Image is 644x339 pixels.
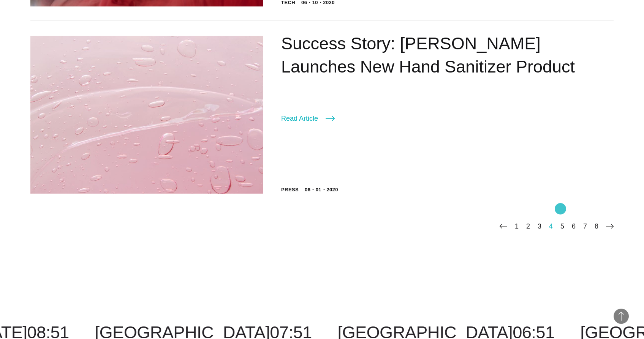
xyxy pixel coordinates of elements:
a: 3 [538,222,541,230]
a: 5 [560,222,564,230]
a: Read Article [281,113,335,124]
span: 4 [549,222,553,230]
button: Back to Top [614,309,629,324]
a: Success Story: [PERSON_NAME] Launches New Hand Sanitizer Product [281,34,575,76]
a: 2 [526,222,530,230]
a: 7 [583,222,587,230]
a: 8 [595,222,598,230]
time: 06・01・2020 [305,186,338,194]
a: 1 [515,222,519,230]
a: Press [281,187,299,192]
a: 6 [572,222,576,230]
